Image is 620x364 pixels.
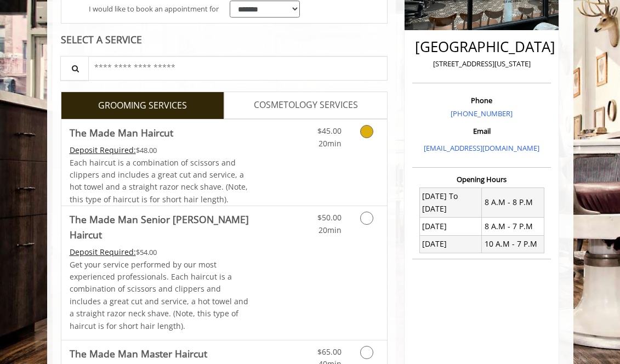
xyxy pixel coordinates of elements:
span: 20min [318,225,342,235]
div: $48.00 [70,144,252,156]
a: [EMAIL_ADDRESS][DOMAIN_NAME] [424,143,539,153]
td: [DATE] To [DATE] [419,187,481,218]
td: 10 A.M - 7 P.M [482,235,544,253]
span: I would like to book an appointment for [89,3,219,15]
span: This service needs some Advance to be paid before we block your appointment [70,145,136,155]
td: [DATE] [419,218,481,235]
span: $50.00 [317,212,342,223]
td: 8 A.M - 8 P.M [482,187,544,218]
b: The Made Man Haircut [70,125,173,140]
h3: Email [415,127,548,135]
span: $45.00 [317,126,342,136]
h3: Opening Hours [412,175,551,183]
div: SELECT A SERVICE [61,35,388,45]
a: [PHONE_NUMBER] [451,109,513,118]
td: [DATE] [419,235,481,253]
span: $65.00 [317,346,342,357]
div: $54.00 [70,246,252,258]
span: GROOMING SERVICES [98,99,187,113]
b: The Made Man Senior [PERSON_NAME] Haircut [70,212,252,242]
button: Service Search [60,56,89,81]
span: 20min [318,138,342,149]
span: This service needs some Advance to be paid before we block your appointment [70,247,136,257]
span: COSMETOLOGY SERVICES [254,98,358,112]
b: The Made Man Master Haircut [70,346,207,361]
h3: Phone [415,96,548,104]
p: [STREET_ADDRESS][US_STATE] [415,58,548,70]
span: Each haircut is a combination of scissors and clippers and includes a great cut and service, a ho... [70,157,248,204]
td: 8 A.M - 7 P.M [482,218,544,235]
h2: [GEOGRAPHIC_DATA] [415,39,548,55]
p: Get your service performed by our most experienced professionals. Each haircut is a combination o... [70,259,252,332]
